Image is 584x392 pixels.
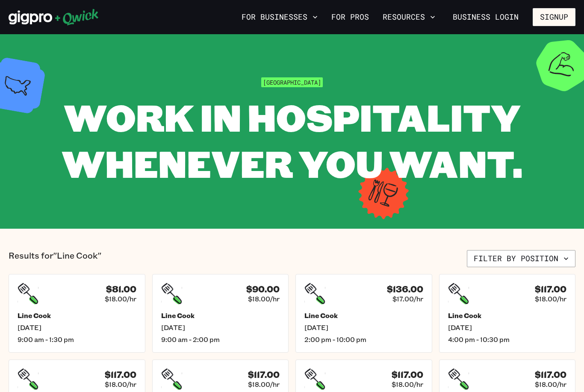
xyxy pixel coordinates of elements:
[161,335,280,344] span: 9:00 am - 2:00 pm
[9,274,145,353] a: $81.00$18.00/hrLine Cook[DATE]9:00 am - 1:30 pm
[467,250,575,267] button: Filter by position
[535,380,566,389] span: $18.00/hr
[304,311,423,320] h5: Line Cook
[248,295,280,303] span: $18.00/hr
[392,380,423,389] span: $18.00/hr
[105,295,136,303] span: $18.00/hr
[161,311,280,320] h5: Line Cook
[9,250,101,267] p: Results for "Line Cook"
[246,284,280,295] h4: $90.00
[392,295,423,303] span: $17.00/hr
[392,369,423,380] h4: $117.00
[248,380,280,389] span: $18.00/hr
[328,10,372,24] a: For Pros
[105,380,136,389] span: $18.00/hr
[62,92,522,188] span: WORK IN HOSPITALITY WHENEVER YOU WANT.
[18,311,136,320] h5: Line Cook
[248,369,280,380] h4: $117.00
[533,8,575,26] button: Signup
[379,10,439,24] button: Resources
[448,335,567,344] span: 4:00 pm - 10:30 pm
[535,284,566,295] h4: $117.00
[295,274,432,353] a: $136.00$17.00/hrLine Cook[DATE]2:00 pm - 10:00 pm
[304,335,423,344] span: 2:00 pm - 10:00 pm
[238,10,321,24] button: For Businesses
[261,77,323,87] span: [GEOGRAPHIC_DATA]
[105,369,136,380] h4: $117.00
[448,323,567,332] span: [DATE]
[535,369,566,380] h4: $117.00
[387,284,423,295] h4: $136.00
[448,311,567,320] h5: Line Cook
[445,8,526,26] a: Business Login
[18,335,136,344] span: 9:00 am - 1:30 pm
[161,323,280,332] span: [DATE]
[535,295,566,303] span: $18.00/hr
[439,274,576,353] a: $117.00$18.00/hrLine Cook[DATE]4:00 pm - 10:30 pm
[304,323,423,332] span: [DATE]
[152,274,289,353] a: $90.00$18.00/hrLine Cook[DATE]9:00 am - 2:00 pm
[106,284,136,295] h4: $81.00
[18,323,136,332] span: [DATE]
